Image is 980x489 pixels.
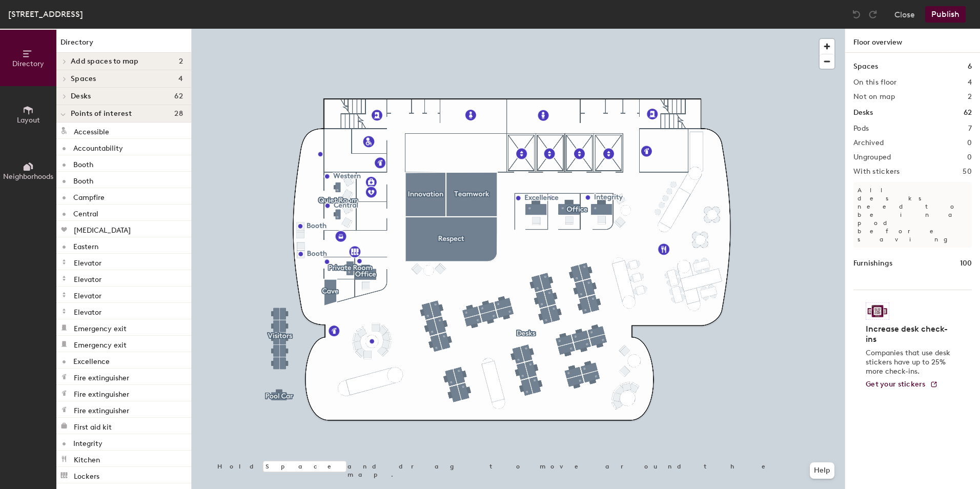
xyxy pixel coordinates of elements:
[853,168,900,176] h2: With stickers
[74,469,99,481] p: Lockers
[74,420,112,432] p: First aid kit
[74,305,101,317] p: Elevator
[866,302,889,320] img: Sticker logo
[967,153,972,161] h2: 0
[74,125,109,136] p: Accessible
[845,29,980,53] h1: Floor overview
[894,6,915,23] button: Close
[71,110,132,118] span: Points of interest
[853,182,972,248] p: All desks need to be in a pod before saving
[174,92,183,100] span: 62
[853,139,884,147] h2: Archived
[12,59,44,68] span: Directory
[851,9,862,19] img: Undo
[868,9,878,19] img: Redo
[17,116,40,125] span: Layout
[71,75,96,83] span: Spaces
[73,157,93,169] p: Booth
[73,141,123,153] p: Accountability
[179,57,183,66] span: 2
[968,78,972,87] h2: 4
[968,125,972,133] h2: 7
[73,354,110,366] p: Excellence
[73,207,98,218] p: Central
[74,453,100,464] p: Kitchen
[925,6,966,23] button: Publish
[964,107,972,118] h1: 62
[174,110,183,118] span: 28
[74,223,131,235] p: [MEDICAL_DATA]
[73,190,105,202] p: Campfire
[3,172,53,181] span: Neighborhoods
[74,371,129,382] p: Fire extinguisher
[853,258,892,269] h1: Furnishings
[74,338,127,350] p: Emergency exit
[178,75,183,83] span: 4
[963,168,972,176] h2: 50
[853,93,895,101] h2: Not on map
[71,92,91,100] span: Desks
[71,57,139,66] span: Add spaces to map
[73,239,98,251] p: Eastern
[74,272,101,284] p: Elevator
[74,289,101,300] p: Elevator
[967,139,972,147] h2: 0
[866,324,953,344] h4: Increase desk check-ins
[810,462,834,479] button: Help
[56,37,191,53] h1: Directory
[853,153,891,161] h2: Ungrouped
[74,387,129,399] p: Fire extinguisher
[74,256,101,268] p: Elevator
[853,78,897,87] h2: On this floor
[866,380,926,389] span: Get your stickers
[866,349,953,376] p: Companies that use desk stickers have up to 25% more check-ins.
[853,61,878,72] h1: Spaces
[968,93,972,101] h2: 2
[960,258,972,269] h1: 100
[8,8,83,21] div: [STREET_ADDRESS]
[74,403,129,415] p: Fire extinguisher
[866,380,938,389] a: Get your stickers
[968,61,972,72] h1: 6
[853,125,869,133] h2: Pods
[74,321,127,333] p: Emergency exit
[73,436,103,448] p: Integrity
[73,174,93,186] p: Booth
[853,107,873,118] h1: Desks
